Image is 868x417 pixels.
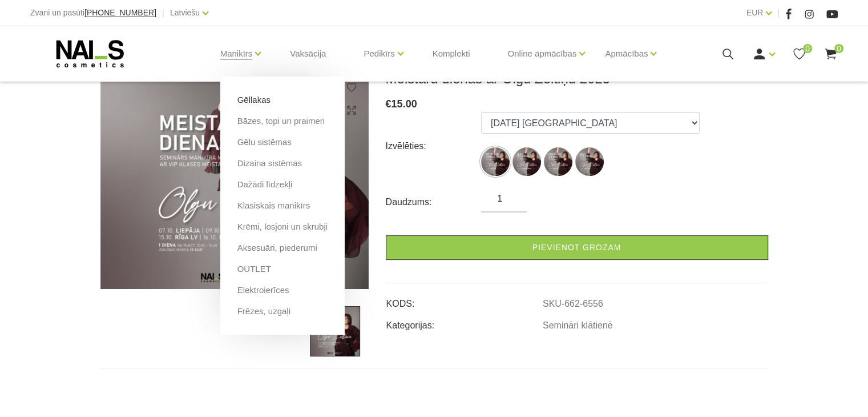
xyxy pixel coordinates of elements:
[170,6,200,19] a: Latviešu
[220,31,253,77] a: Manikīrs
[386,289,542,311] td: KODS:
[543,320,613,331] a: Semināri klātienē
[100,70,369,289] img: ...
[237,178,293,191] a: Dažādi līdzekļi
[834,44,843,53] span: 0
[84,9,156,17] a: [PHONE_NUMBER]
[237,115,325,127] a: Bāzes, topi un praimeri
[386,137,482,155] div: Izvēlēties:
[237,136,292,149] a: Gēlu sistēmas
[792,47,806,61] a: 0
[823,47,838,61] a: 0
[544,147,572,176] img: ...
[237,305,290,318] a: Frēzes, uzgaļi
[386,98,391,110] span: €
[507,31,576,77] a: Online apmācības
[237,157,302,170] a: Dizaina sistēmas
[237,263,271,275] a: OUTLET
[386,193,482,211] div: Daudzums:
[543,299,603,309] a: SKU-662-6556
[423,26,479,81] a: Komplekti
[237,242,317,254] a: Aksesuāri, piederumi
[386,311,542,332] td: Kategorijas:
[84,8,156,17] span: [PHONE_NUMBER]
[803,44,812,53] span: 0
[30,6,156,20] div: Zvani un pasūti
[777,6,780,20] span: |
[575,147,604,176] img: ...
[391,98,417,110] span: 15.00
[237,199,310,212] a: Klasiskais manikīrs
[605,31,648,77] a: Apmācības
[237,284,289,296] a: Elektroierīces
[237,94,271,106] a: Gēllakas
[481,147,510,176] img: ...
[162,6,164,20] span: |
[512,147,541,176] img: ...
[281,26,335,81] a: Vaksācija
[386,235,768,260] a: Pievienot grozam
[364,31,394,77] a: Pedikīrs
[746,6,764,19] a: EUR
[237,220,328,233] a: Krēmi, losjoni un skrubji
